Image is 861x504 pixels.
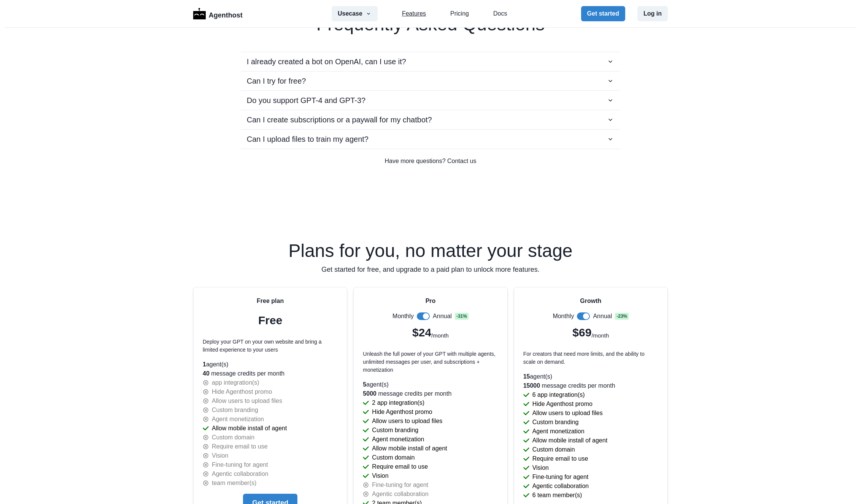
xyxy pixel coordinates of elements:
[212,460,268,469] p: Fine-tuning for agent
[363,381,366,388] span: 5
[212,415,264,424] p: Agent monetization
[532,399,593,409] p: Hide Agenthost promo
[553,312,574,321] p: Monthly
[372,462,428,471] p: Require email to use
[532,491,582,500] p: 6 team member(s)
[532,472,589,482] p: Fine-tuning for agent
[247,75,306,87] p: Can I try for free?
[392,312,414,321] p: Monthly
[203,369,338,378] p: message credits per month
[372,471,388,480] p: Vision
[258,312,282,329] p: Free
[212,396,282,406] p: Allow users to upload files
[426,296,436,306] p: Pro
[532,445,575,454] p: Custom domain
[433,312,452,321] p: Annual
[193,157,668,166] a: Have more questions? Contact us
[372,480,428,490] p: Fine-tuning for agent
[532,390,585,399] p: 6 app integration(s)
[637,6,668,21] button: Log in
[372,417,442,426] p: Allow users to upload files
[212,424,287,433] p: Allow mobile install of agent
[572,324,591,341] p: $69
[523,382,540,389] span: 15000
[532,409,603,418] p: Allow users to upload files
[257,296,284,306] p: Free plan
[372,444,447,453] p: Allow mobile install of agent
[203,360,338,369] p: agent(s)
[209,7,243,21] p: Agenthost
[241,52,620,71] button: I already created a bot on OpenAI, can I use it?
[241,91,620,110] button: Do you support GPT-4 and GPT-3?
[532,482,589,491] p: Agentic collaboration
[247,133,369,145] p: Can I upload files to train my agent?
[212,451,228,460] p: Vision
[193,242,668,260] h2: Plans for you, no matter your stage
[203,370,210,377] span: 40
[523,350,658,366] p: For creators that need more limits, and the ability to scale on demand.
[372,453,415,462] p: Custom domain
[450,9,469,18] a: Pricing
[247,95,365,106] p: Do you support GPT-4 and GPT-3?
[241,130,620,149] button: Can I upload files to train my agent?
[193,265,668,275] p: Get started for free, and upgrade to a paid plan to unlock more features.
[532,418,579,427] p: Custom branding
[247,114,432,125] p: Can I create subscriptions or a paywall for my chatbot?
[523,373,530,380] span: 15
[532,454,588,463] p: Require email to use
[580,296,601,306] p: Growth
[332,6,378,21] button: Usecase
[193,8,206,19] img: Logo
[532,436,607,445] p: Allow mobile install of agent
[363,390,376,397] span: 5000
[212,387,272,396] p: Hide Agenthost promo
[363,350,498,374] p: Unleash the full power of your GPT with multiple agents, unlimited messages per user, and subscri...
[493,9,507,18] a: Docs
[212,479,256,488] p: team member(s)
[363,389,498,398] p: message credits per month
[591,331,609,340] p: /month
[212,469,268,479] p: Agentic collaboration
[212,433,254,442] p: Custom domain
[593,312,612,321] p: Annual
[203,361,206,368] span: 1
[363,380,498,389] p: agent(s)
[247,56,406,67] p: I already created a bot on OpenAI, can I use it?
[372,398,424,407] p: 2 app integration(s)
[581,6,625,21] button: Get started
[212,406,258,415] p: Custom branding
[372,426,418,435] p: Custom branding
[523,372,658,381] p: agent(s)
[402,9,426,18] a: Features
[212,378,259,387] p: app integration(s)
[372,490,429,499] p: Agentic collaboration
[412,324,431,341] p: $24
[193,7,243,21] a: LogoAgenthost
[455,313,469,320] span: - 31 %
[615,313,629,320] span: - 23 %
[372,407,432,417] p: Hide Agenthost promo
[523,381,658,390] p: message credits per month
[241,71,620,90] button: Can I try for free?
[241,110,620,129] button: Can I create subscriptions or a paywall for my chatbot?
[532,463,549,472] p: Vision
[203,338,338,354] p: Deploy your GPT on your own website and bring a limited experience to your users
[212,442,268,451] p: Require email to use
[372,435,424,444] p: Agent monetization
[193,15,668,33] h2: Frequently Asked Questions
[532,427,585,436] p: Agent monetization
[431,331,449,340] p: /month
